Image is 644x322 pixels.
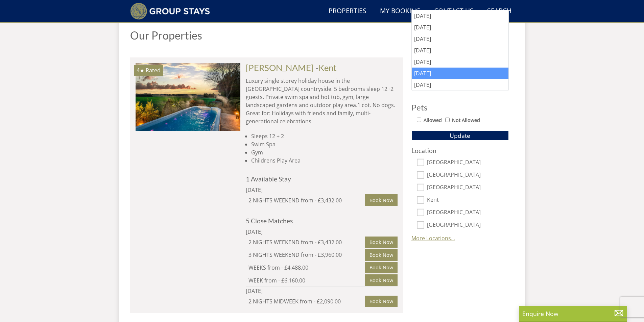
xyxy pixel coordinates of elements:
[365,249,398,261] a: Book Now
[136,63,240,130] img: Bellus-kent-large-group-holiday-home-sleeps-13.original.jpg
[365,237,398,248] a: Book Now
[136,63,240,130] a: 4★ Rated
[248,276,365,284] div: WEEK from - £6,160.00
[251,156,398,165] li: Childrens Play Area
[427,197,509,204] label: Kent
[246,63,314,73] a: [PERSON_NAME]
[424,117,442,124] label: Allowed
[246,77,398,125] p: Luxury single storey holiday house in the [GEOGRAPHIC_DATA] countryside. 5 bedrooms sleep 12+2 gu...
[427,172,509,179] label: [GEOGRAPHIC_DATA]
[246,175,398,182] h4: 1 Available Stay
[246,186,337,194] div: [DATE]
[246,287,337,295] div: [DATE]
[130,29,403,41] h1: Our Properties
[251,148,398,156] li: Gym
[484,4,514,19] a: Search
[246,228,337,236] div: [DATE]
[412,10,508,22] div: [DATE]
[412,68,508,79] div: [DATE]
[450,131,470,140] span: Update
[326,4,369,19] a: Properties
[248,297,365,305] div: 2 NIGHTS MIDWEEK from - £2,090.00
[248,264,365,272] div: WEEKS from - £4,488.00
[411,103,509,112] h3: Pets
[411,131,509,140] button: Update
[427,222,509,229] label: [GEOGRAPHIC_DATA]
[246,217,398,224] h4: 5 Close Matches
[137,67,144,74] span: BELLUS has a 4 star rating under the Quality in Tourism Scheme
[146,67,161,74] span: Rated
[248,196,365,204] div: 2 NIGHTS WEEKEND from - £3,432.00
[412,22,508,33] div: [DATE]
[411,147,509,154] h3: Location
[452,117,480,124] label: Not Allowed
[365,296,398,307] a: Book Now
[318,63,337,73] a: Kent
[427,159,509,167] label: [GEOGRAPHIC_DATA]
[522,309,624,318] p: Enquire Now
[315,63,337,73] span: -
[377,4,423,19] a: My Booking
[130,3,210,20] img: Group Stays
[411,234,455,242] a: More Locations...
[248,251,365,259] div: 3 NIGHTS WEEKEND from - £3,960.00
[412,33,508,45] div: [DATE]
[365,194,398,206] a: Book Now
[412,79,508,91] div: [DATE]
[251,140,398,148] li: Swim Spa
[248,238,365,246] div: 2 NIGHTS WEEKEND from - £3,432.00
[427,184,509,192] label: [GEOGRAPHIC_DATA]
[431,4,476,19] a: Contact Us
[412,45,508,56] div: [DATE]
[365,262,398,273] a: Book Now
[412,56,508,68] div: [DATE]
[365,274,398,286] a: Book Now
[427,209,509,217] label: [GEOGRAPHIC_DATA]
[251,132,398,140] li: Sleeps 12 + 2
